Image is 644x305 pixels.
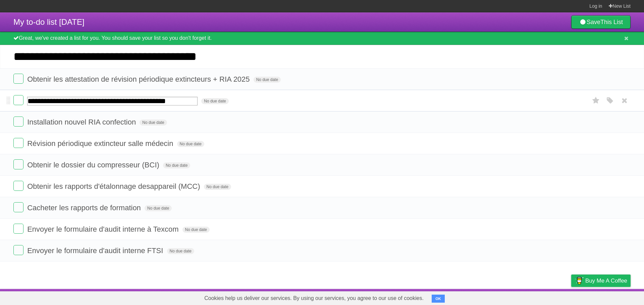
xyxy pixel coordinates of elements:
[27,139,175,148] span: Révision périodique extincteur salle médecin
[145,205,172,211] span: No due date
[13,138,23,148] label: Done
[13,245,23,255] label: Done
[13,202,23,212] label: Done
[27,118,138,126] span: Installation nouvel RIA confection
[590,95,602,106] label: Star task
[571,275,631,287] a: Buy me a coffee
[140,120,167,126] span: No due date
[182,227,210,233] span: No due date
[177,141,204,147] span: No due date
[254,77,281,83] span: No due date
[13,181,23,191] label: Done
[27,225,180,233] span: Envoyer le formulaire d'audit interne à Texcom
[13,17,85,26] span: My to-do list [DATE]
[204,184,231,190] span: No due date
[27,182,202,190] span: Obtenir les rapports d'étalonnage desappareil (MCC)
[13,74,23,84] label: Done
[432,295,445,303] button: OK
[588,291,631,303] a: Suggest a feature
[13,159,23,169] label: Done
[198,292,430,305] span: Cookies help us deliver our services. By using our services, you agree to our use of cookies.
[27,161,161,169] span: Obtenir le dossier du compresseur (BCI)
[167,248,194,254] span: No due date
[13,95,23,105] label: Done
[504,291,531,303] a: Developers
[600,19,623,25] b: This List
[27,246,165,255] span: Envoyer le formulaire d'audit interne FTSI
[163,162,190,168] span: No due date
[27,204,143,212] span: Cacheter les rapports de formation
[27,75,251,83] span: Obtenir les attestation de révision périodique extincteurs + RIA 2025
[575,275,584,286] img: Buy me a coffee
[482,291,496,303] a: About
[13,224,23,234] label: Done
[540,291,554,303] a: Terms
[13,117,23,127] label: Done
[571,15,631,29] a: SaveThis List
[585,275,627,287] span: Buy me a coffee
[562,291,580,303] a: Privacy
[201,98,228,104] span: No due date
